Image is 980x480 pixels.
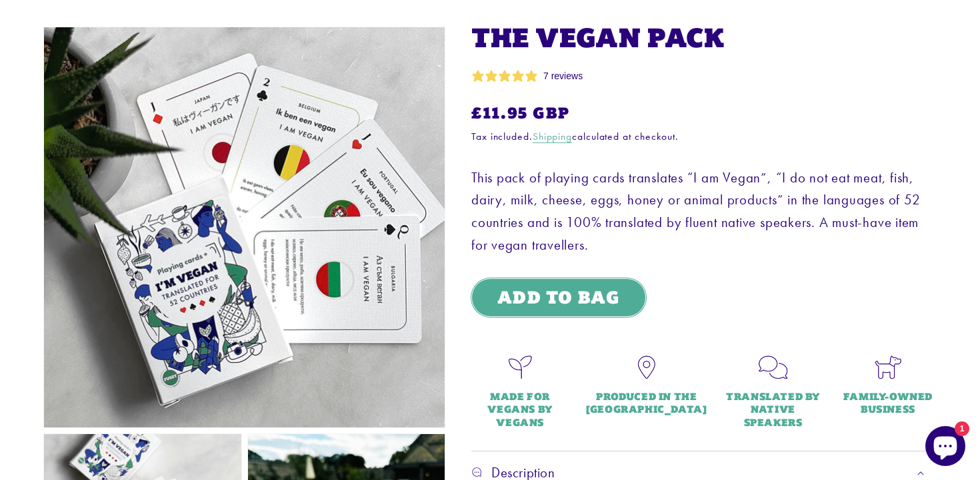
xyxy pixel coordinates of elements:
img: pin.png [630,350,663,383]
button: Add to Bag [471,278,646,318]
div: 7 reviews [543,71,583,81]
span: £11.95 GBP [471,103,570,124]
span: MADE FOR VEGANS BY VEGANS [471,390,569,429]
button: 5 stars, 7 ratings [471,69,583,83]
a: Shipping [533,130,572,143]
img: dog_5e53caa5-9048-4a91-9176-77df1fb3cc7d.png [871,350,905,383]
span: TRANSLATED BY NATIVE SPEAKERS [724,390,821,429]
inbox-online-store-chat: Shopify online store chat [921,426,969,469]
span: PRODUCED IN THE [GEOGRAPHIC_DATA] [586,390,707,416]
img: speach.png [757,350,790,383]
img: leaf_a5409cda-03ee-4e7a-8342-9faf8d85ac56.png [503,350,537,383]
h1: THE VEGAN PACK [471,20,937,55]
div: This pack of playing cards translates “I am Vegan”, “I do not eat meat, fish, dairy, milk, cheese... [471,167,937,256]
div: Tax included. calculated at checkout. [471,129,937,145]
span: FAMILY-OWNED BUSINESS [839,390,937,416]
